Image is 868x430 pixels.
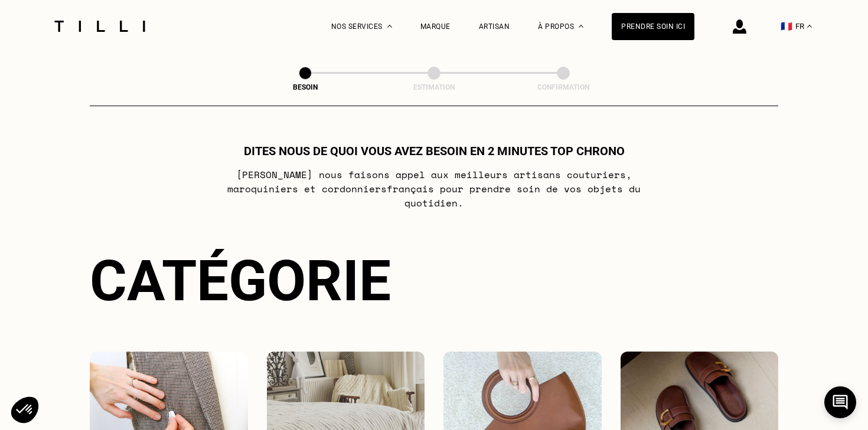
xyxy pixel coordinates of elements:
img: Menu déroulant [387,25,392,28]
img: Menu déroulant à propos [579,25,583,28]
span: 🇫🇷 [781,21,792,32]
div: Confirmation [504,83,622,91]
img: icône connexion [733,19,746,34]
img: Logo du service de couturière Tilli [50,21,149,32]
a: Prendre soin ici [612,13,694,40]
h1: Dites nous de quoi vous avez besoin en 2 minutes top chrono [244,144,625,158]
div: Estimation [375,83,493,91]
div: Catégorie [90,248,778,314]
img: menu déroulant [807,25,812,28]
p: [PERSON_NAME] nous faisons appel aux meilleurs artisans couturiers , maroquiniers et cordonniers ... [200,168,668,210]
a: Marque [420,22,451,31]
div: Besoin [246,83,364,91]
a: Artisan [479,22,510,31]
